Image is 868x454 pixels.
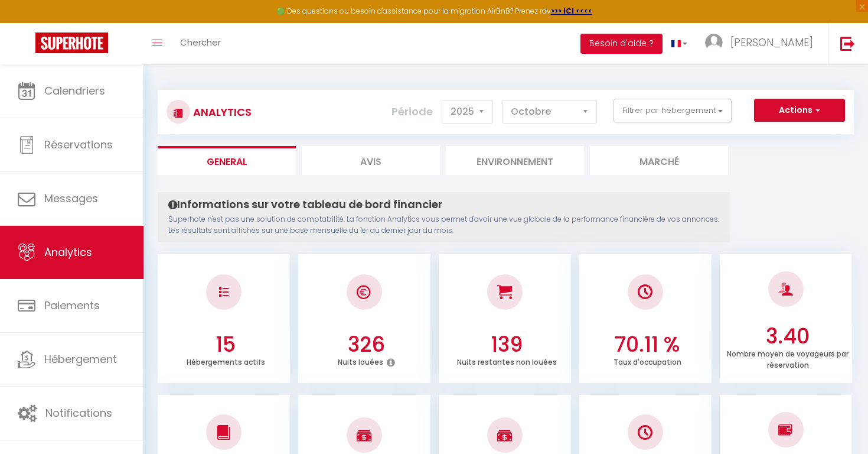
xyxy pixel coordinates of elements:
p: Superhote n'est pas une solution de comptabilité. La fonction Analytics vous permet d'avoir une v... [168,214,719,236]
a: ... [PERSON_NAME] [696,23,828,64]
img: NO IMAGE [638,425,652,440]
img: NO IMAGE [219,287,229,297]
img: Super Booking [35,33,108,53]
span: Réservations [44,137,113,152]
p: Hébergements actifs [187,355,265,367]
h3: 15 [164,332,287,357]
li: Marché [590,146,728,175]
p: Nuits louées [338,355,383,367]
p: Nuits restantes non louées [457,355,557,367]
p: Nombre moyen de voyageurs par réservation [727,346,849,370]
p: Taux d'occupation [614,355,681,367]
button: Filtrer par hébergement [614,99,732,122]
h3: Analytics [190,99,252,125]
label: Période [391,99,433,125]
span: Analytics [44,245,92,260]
a: Chercher [171,23,230,64]
span: Calendriers [44,83,105,98]
span: Chercher [180,36,221,48]
span: [PERSON_NAME] [730,35,813,50]
img: NO IMAGE [778,423,793,437]
li: Avis [302,146,440,175]
li: General [158,146,296,175]
h4: Informations sur votre tableau de bord financier [168,198,719,211]
button: Actions [754,99,845,122]
span: Hébergement [44,352,117,367]
h3: 70.11 % [586,332,709,357]
span: Messages [44,191,98,206]
span: Paiements [44,298,100,313]
li: Environnement [446,146,584,175]
button: Besoin d'aide ? [580,34,663,54]
h3: 139 [445,332,568,357]
img: logout [840,36,855,51]
h3: 3.40 [726,324,849,349]
h3: 326 [305,332,428,357]
a: >>> ICI <<<< [551,6,592,16]
span: Notifications [45,406,112,420]
img: ... [705,34,723,51]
